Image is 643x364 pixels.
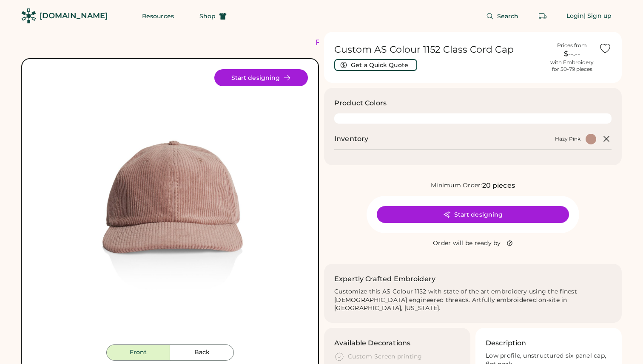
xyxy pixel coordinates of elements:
img: Rendered Logo - Screens [21,8,36,23]
button: Start designing [377,206,569,223]
div: Customize this AS Colour 1152 with state of the art embroidery using the finest [DEMOGRAPHIC_DATA... [334,288,612,313]
div: $--.-- [550,49,594,59]
div: Prices from [557,42,587,49]
button: Get a Quick Quote [334,59,417,71]
button: Search [476,8,529,25]
button: Back [170,344,234,361]
div: with Embroidery for 50-79 pieces [550,59,594,73]
div: Hazy Pink [555,135,580,142]
h3: Available Decorations [334,338,410,348]
button: Front [106,344,170,361]
button: Retrieve an order [534,8,551,25]
button: Resources [132,8,184,25]
div: 1152 Style Image [32,69,308,344]
button: Shop [189,8,237,25]
div: FREE SHIPPING [316,37,389,48]
div: | Sign up [584,12,612,20]
img: 1152 - Hazy Pink Front Image [32,69,308,344]
h2: Expertly Crafted Embroidery [334,274,435,284]
h3: Description [486,338,526,348]
span: Search [497,13,519,19]
div: Order will be ready by [433,239,501,248]
div: Custom Screen printing [348,353,422,361]
h3: Product Colors [334,98,387,108]
div: 20 pieces [482,181,515,191]
span: Shop [199,13,216,19]
div: [DOMAIN_NAME] [40,11,108,21]
button: Start designing [214,69,308,86]
h1: Custom AS Colour 1152 Class Cord Cap [334,44,545,56]
div: Login [566,12,584,20]
h2: Inventory [334,134,368,144]
div: Minimum Order: [431,181,482,190]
